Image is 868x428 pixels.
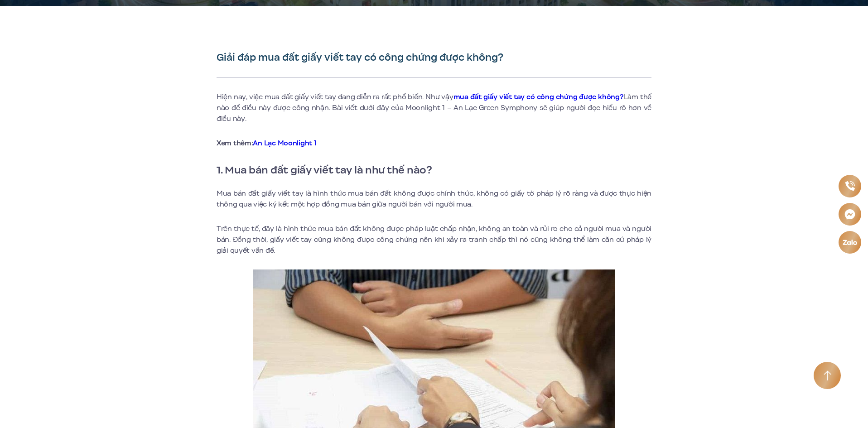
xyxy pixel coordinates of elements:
[824,370,831,381] img: Arrow icon
[217,162,432,178] strong: 1. Mua bán đất giấy viết tay là như thế nào?
[844,208,856,220] img: Messenger icon
[844,181,855,192] img: Phone icon
[217,223,651,256] p: Trên thực tế, đây là hình thức mua bán đất không được pháp luật chấp nhận, không an toàn và rủi r...
[453,92,624,102] a: mua đất giấy viết tay có công chứng được không?
[253,138,316,148] a: An Lạc Moonlight 1
[217,138,316,148] strong: Xem thêm:
[217,188,651,210] p: Mua bán đất giấy viết tay là hình thức mua bán đất không được chính thức, không có giấy tờ pháp l...
[217,51,651,64] h1: Giải đáp mua đất giấy viết tay có công chứng được không?
[217,91,651,124] p: Hiện nay, việc mua đất giấy viết tay đang diễn ra rất phổ biến. Như vậy Làm thế nào để điều này đ...
[842,238,858,245] img: Zalo icon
